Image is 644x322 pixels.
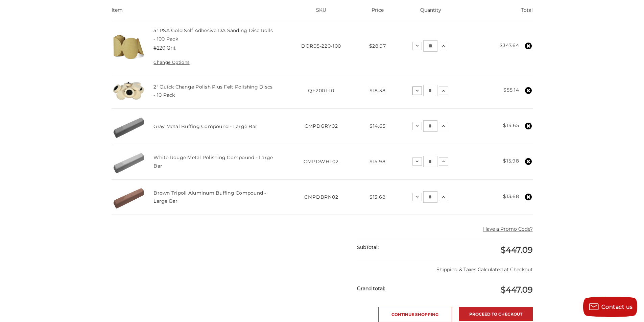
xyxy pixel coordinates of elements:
[423,156,437,167] input: White Rouge Metal Polishing Compound - Large Bar Quantity:
[305,123,338,129] span: CMPDGRY02
[369,88,385,94] span: $18.38
[153,45,176,52] dd: #220 Grit
[112,7,282,19] th: Item
[423,85,437,96] input: 2" Quick Change Polish Plus Felt Polishing Discs - 10 Pack Quantity:
[503,122,519,128] strong: $14.65
[153,60,189,65] a: Change Options
[459,307,533,321] a: Proceed to checkout
[423,191,437,203] input: Brown Tripoli Aluminum Buffing Compound - Large Bar Quantity:
[500,42,519,48] strong: $347.64
[357,261,532,273] p: Shipping & Taxes Calculated at Checkout
[153,190,266,204] a: Brown Tripoli Aluminum Buffing Compound - Large Bar
[501,285,533,295] span: $447.09
[467,7,533,19] th: Total
[423,40,437,52] input: 5" PSA Gold Self Adhesive DA Sanding Disc Rolls - 100 Pack Quantity:
[423,120,437,132] input: Gray Metal Buffing Compound - Large Bar Quantity:
[369,158,385,165] span: $15.98
[369,194,385,200] span: $13.68
[378,307,452,322] a: Continue Shopping
[301,43,341,49] span: DOR05-220-100
[304,194,338,200] span: CMPDBRN02
[357,239,445,256] div: SubTotal:
[503,87,519,93] strong: $55.14
[282,7,361,19] th: SKU
[112,145,145,179] img: White Rouge Buffing Compound
[112,74,145,108] img: 2" Roloc Polishing Felt Discs
[308,88,334,94] span: QF2001-10
[153,154,273,169] a: White Rouge Metal Polishing Compound - Large Bar
[583,297,637,317] button: Contact us
[112,29,145,63] img: 5" Sticky Backed Sanding Discs on a roll
[369,123,385,129] span: $14.65
[503,193,519,199] strong: $13.68
[394,7,467,19] th: Quantity
[112,109,145,143] img: Gray Buffing Compound
[503,158,519,164] strong: $15.98
[304,158,338,165] span: CMPDWHT02
[153,27,273,42] a: 5" PSA Gold Self Adhesive DA Sanding Disc Rolls - 100 Pack
[153,123,257,129] a: Gray Metal Buffing Compound - Large Bar
[112,180,145,214] img: Brown Tripoli Aluminum Buffing Compound
[369,43,386,49] span: $28.97
[501,245,533,255] span: $447.09
[357,286,385,292] strong: Grand total:
[361,7,394,19] th: Price
[601,304,633,310] span: Contact us
[483,226,533,233] button: Have a Promo Code?
[153,84,272,98] a: 2" Quick Change Polish Plus Felt Polishing Discs - 10 Pack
